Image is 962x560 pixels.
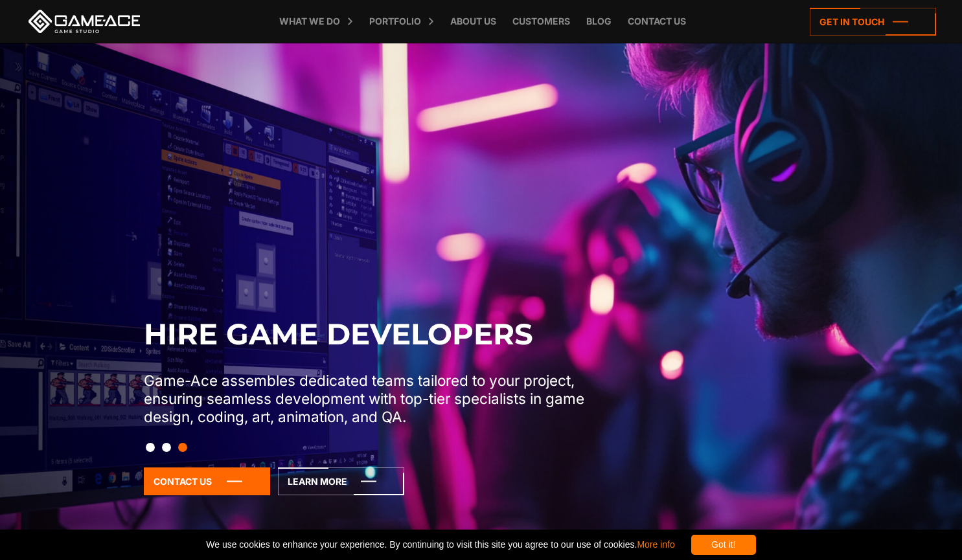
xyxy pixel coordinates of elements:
[162,436,171,458] button: Slide 2
[206,535,674,555] span: We use cookies to enhance your experience. By continuing to visit this site you agree to our use ...
[144,467,270,495] a: Contact Us
[691,535,756,555] div: Got it!
[810,8,936,36] a: Get in touch
[278,467,404,495] a: Learn More
[144,315,596,353] h2: Hire Game Developers
[144,372,596,426] p: Game-Ace assembles dedicated teams tailored to your project, ensuring seamless development with t...
[178,436,187,458] button: Slide 3
[637,539,674,550] a: More info
[146,436,155,458] button: Slide 1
